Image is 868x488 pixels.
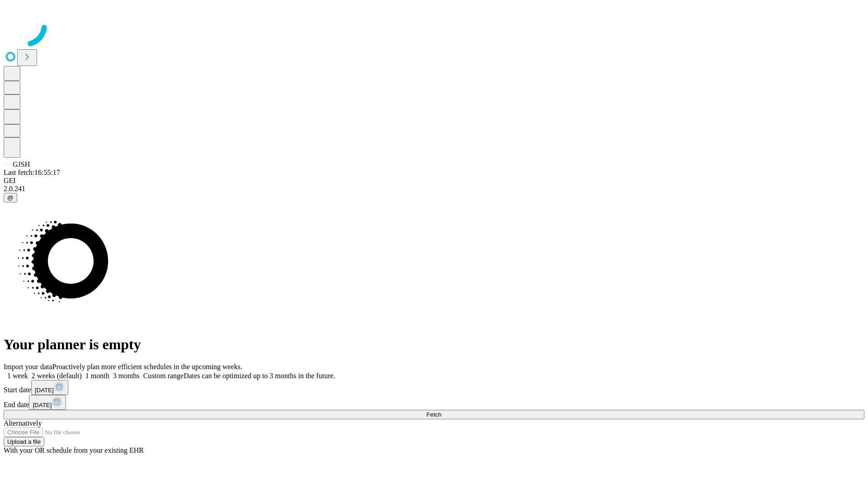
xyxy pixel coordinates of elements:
[4,410,864,419] button: Fetch
[4,395,864,410] div: End date
[143,372,184,380] span: Custom range
[52,363,242,371] span: Proactively plan more efficient schedules in the upcoming weeks.
[184,372,335,380] span: Dates can be optimized up to 3 months in the future.
[4,185,864,193] div: 2.0.241
[31,380,68,395] button: [DATE]
[85,372,109,380] span: 1 month
[4,193,17,202] button: @
[7,194,14,201] span: @
[4,446,144,454] span: With your OR schedule from your existing EHR
[4,363,52,371] span: Import your data
[29,395,66,410] button: [DATE]
[4,336,864,353] h1: Your planner is empty
[4,380,864,395] div: Start date
[13,160,30,168] span: GJSH
[7,372,28,380] span: 1 week
[4,437,44,446] button: Upload a file
[426,411,441,418] span: Fetch
[35,387,54,394] span: [DATE]
[4,419,42,427] span: Alternatively
[4,177,864,185] div: GEI
[33,402,52,408] span: [DATE]
[32,372,82,380] span: 2 weeks (default)
[113,372,140,380] span: 3 months
[4,169,60,176] span: Last fetch: 16:55:17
